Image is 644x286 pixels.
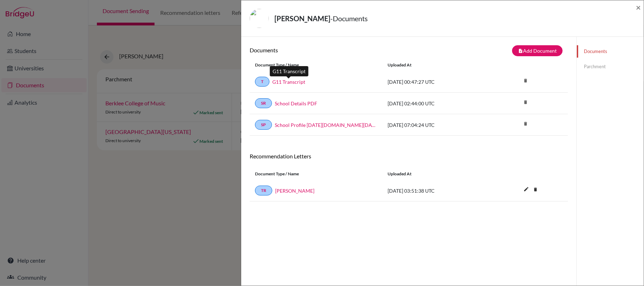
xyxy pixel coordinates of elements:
[636,3,641,12] button: Close
[518,48,523,53] i: note_add
[250,47,409,53] h6: Documents
[382,62,488,68] div: Uploaded at
[250,153,568,159] h6: Recommendation Letters
[255,98,272,108] a: SR
[382,171,488,177] div: Uploaded at
[520,97,531,107] i: delete
[530,185,541,195] a: delete
[577,60,644,73] a: Parchment
[270,66,308,76] div: G11 Transcript
[520,118,531,129] i: delete
[255,186,272,195] a: TR
[250,62,382,68] div: Document Type / Name
[520,185,532,195] button: edit
[521,183,532,195] i: edit
[636,2,641,12] span: ×
[520,75,531,86] i: delete
[250,171,382,177] div: Document Type / Name
[275,121,377,129] a: School Profile [DATE][DOMAIN_NAME][DATE]_wide
[272,78,305,86] a: G11 Transcript
[274,14,330,23] strong: [PERSON_NAME]
[382,100,488,107] div: [DATE] 02:44:00 UTC
[382,121,488,129] div: [DATE] 07:04:24 UTC
[577,45,644,58] a: Documents
[275,100,317,107] a: School Details PDF
[330,14,368,23] span: - Documents
[382,78,488,86] div: [DATE] 00:47:27 UTC
[255,77,269,87] a: T
[512,45,563,56] button: note_addAdd Document
[275,187,314,194] a: [PERSON_NAME]
[255,120,272,130] a: SP
[530,184,541,195] i: delete
[388,188,435,194] span: [DATE] 03:51:38 UTC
